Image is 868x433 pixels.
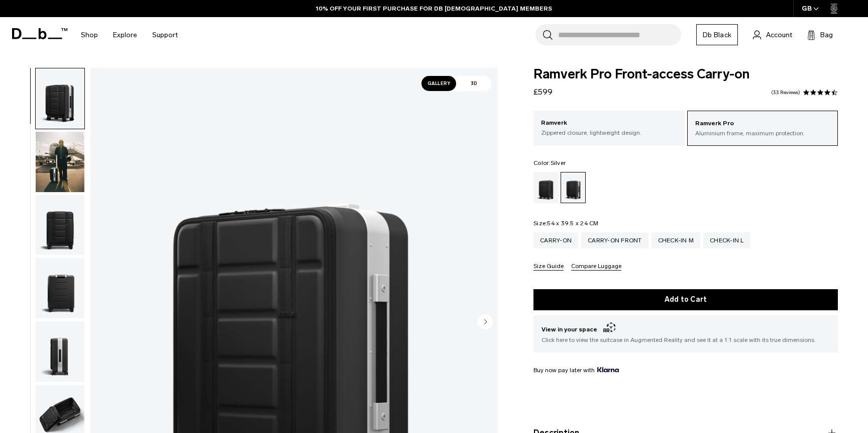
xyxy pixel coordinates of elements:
a: Carry-on Front [581,232,648,248]
span: Click here to view the suitcase in Augmented Reality and see it at a 1:1 scale with its true dime... [541,335,830,344]
button: Ramverk Pro Front-access Carry-on Silver [35,257,85,319]
span: 3D [456,76,491,91]
span: 54 x 39.5 x 24 CM [547,220,598,227]
button: Bag [807,29,833,41]
img: Ramverk Pro Front-access Carry-on Silver [36,321,84,382]
a: Support [152,17,178,53]
span: Account [766,30,792,40]
img: Ramverk Pro Front-access Carry-on Silver [36,195,84,255]
p: Ramverk Pro [695,119,830,129]
p: Ramverk [541,118,677,128]
a: Shop [81,17,98,53]
span: View in your space [541,323,830,335]
button: Ramverk Pro Front-access Carry-on Silver [35,68,85,129]
a: Account [753,29,792,41]
a: 10% OFF YOUR FIRST PURCHASE FOR DB [DEMOGRAPHIC_DATA] MEMBERS [316,4,552,13]
span: Ramverk Pro Front-access Carry-on [533,68,838,81]
button: Add to Cart [533,289,838,310]
p: Zippered closure, lightweight design. [541,128,677,137]
span: Buy now pay later with [533,366,619,375]
a: Db Black [696,24,738,45]
button: Size Guide [533,263,564,271]
p: Aluminium frame, maximum protection. [695,129,830,138]
nav: Main Navigation [73,17,185,53]
img: Ramverk Pro Front-access Carry-on Silver [36,132,84,192]
legend: Color: [533,160,566,166]
button: Compare Luggage [571,263,621,271]
button: Ramverk Pro Front-access Carry-on Silver [35,195,85,256]
a: Silver [561,172,586,203]
a: Black Out [533,172,559,203]
a: Check-in M [652,232,701,248]
a: Carry-on [533,232,578,248]
a: Ramverk Zippered closure, lightweight design. [533,111,684,145]
button: Ramverk Pro Front-access Carry-on Silver [35,321,85,382]
button: View in your space Click here to view the suitcase in Augmented Reality and see it at a 1:1 scale... [533,315,838,353]
span: Silver [551,159,566,166]
legend: Size: [533,220,599,226]
a: Explore [113,17,137,53]
button: Next slide [478,314,493,331]
span: £599 [533,87,553,97]
img: {"height" => 20, "alt" => "Klarna"} [597,367,619,372]
a: Check-in L [703,232,750,248]
span: Gallery [421,76,457,91]
span: Bag [820,30,833,40]
img: Ramverk Pro Front-access Carry-on Silver [36,258,84,318]
img: Ramverk Pro Front-access Carry-on Silver [36,68,84,129]
button: Ramverk Pro Front-access Carry-on Silver [35,131,85,193]
a: 33 reviews [771,90,800,95]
